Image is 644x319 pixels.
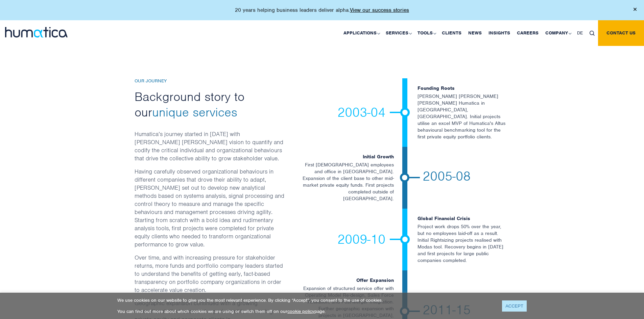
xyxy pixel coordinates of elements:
a: Careers [514,20,542,46]
img: logo [5,27,68,37]
p: Humatica’s journey started in [DATE] with [PERSON_NAME] [PERSON_NAME] vision to quantify and codi... [135,130,285,167]
h6: Offer Expansion [300,277,394,283]
h6: Founding Roots [418,85,508,91]
p: 20 years helping business leaders deliver alpha. [235,7,409,14]
span: 2005-08 [423,174,471,179]
span: 2009-10 [337,237,385,242]
a: Tools [414,20,438,46]
a: Insights [485,20,514,46]
h6: Initial Growth [300,154,394,160]
p: Over time, and with increasing pressure for stakeholder returns, more funds and portfolio company... [135,254,285,299]
a: DE [574,20,586,46]
p: Having carefully observed organizational behaviours in different companies that drove their abili... [135,167,285,254]
span: DE [577,30,583,36]
p: [PERSON_NAME] [PERSON_NAME] [PERSON_NAME] Humatica in [GEOGRAPHIC_DATA], [GEOGRAPHIC_DATA]. Initi... [418,93,508,140]
p: First [DEMOGRAPHIC_DATA] employees and office in [GEOGRAPHIC_DATA]. Expansion of the client base ... [300,161,394,202]
a: View our success stories [350,7,409,14]
img: search_icon [590,31,595,36]
a: ACCEPT [502,300,527,312]
p: You can find out more about which cookies we are using or switch them off on our page. [117,309,494,314]
h2: Background story to our [135,89,285,120]
a: News [465,20,485,46]
a: Contact us [598,20,644,46]
a: Applications [340,20,382,46]
h6: Our Journey [135,78,285,84]
a: Services [382,20,414,46]
h6: Global Financial Crisis [418,215,508,221]
a: Clients [438,20,465,46]
p: We use cookies on our website to give you the most relevant experience. By clicking “Accept”, you... [117,297,494,303]
a: cookie policy [287,309,314,314]
p: Project work drops 50% over the year, but no employees laid-off as a result. Initial Rightsizing ... [418,223,508,264]
span: 2003-04 [337,110,385,115]
span: unique services [152,104,237,120]
a: Company [542,20,574,46]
